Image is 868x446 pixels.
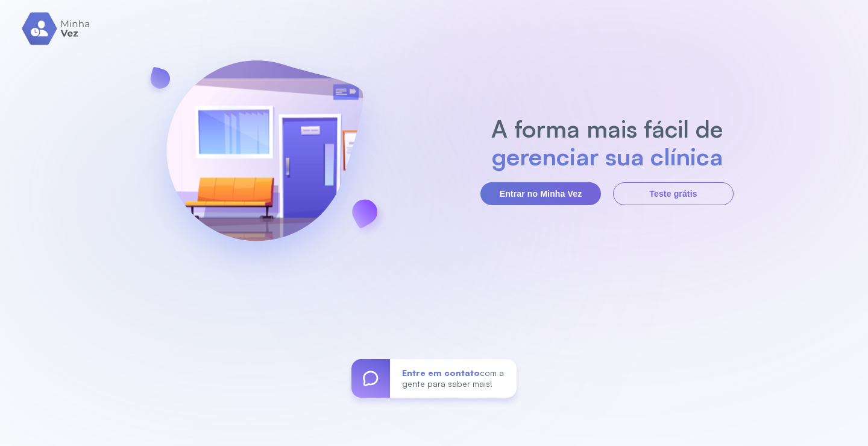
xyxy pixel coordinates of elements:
[22,12,91,45] img: logo.svg
[134,28,395,291] img: banner-login.svg
[613,182,734,205] button: Teste grátis
[485,142,729,170] h2: gerenciar sua clínica
[402,368,480,378] span: Entre em contato
[390,359,517,398] div: com a gente para saber mais!
[485,115,729,142] h2: A forma mais fácil de
[480,182,601,205] button: Entrar no Minha Vez
[351,359,517,398] a: Entre em contatocom a gente para saber mais!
